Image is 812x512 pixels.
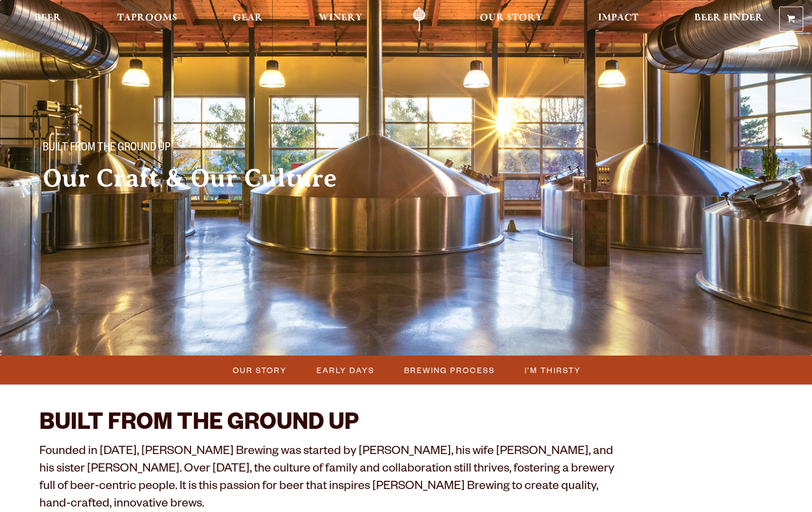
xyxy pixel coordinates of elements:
[687,7,770,32] a: Beer Finder
[694,14,763,22] span: Beer Finder
[43,142,170,156] span: Built From The Ground Up
[598,14,638,22] span: Impact
[398,362,500,378] a: Brewing Process
[591,7,646,32] a: Impact
[480,14,543,22] span: Our Story
[39,412,618,438] h2: BUILT FROM THE GROUND UP
[226,7,270,32] a: Gear
[117,14,177,22] span: Taprooms
[43,165,384,192] h2: Our Craft & Our Culture
[319,14,362,22] span: Winery
[27,7,68,32] a: Beer
[310,362,380,378] a: Early Days
[233,14,263,22] span: Gear
[316,362,375,378] span: Early Days
[110,7,185,32] a: Taprooms
[404,362,495,378] span: Brewing Process
[399,7,440,32] a: Odell Home
[518,362,586,378] a: I’m Thirsty
[312,7,370,32] a: Winery
[525,362,581,378] span: I’m Thirsty
[473,7,550,32] a: Our Story
[34,14,61,22] span: Beer
[226,362,292,378] a: Our Story
[233,362,287,378] span: Our Story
